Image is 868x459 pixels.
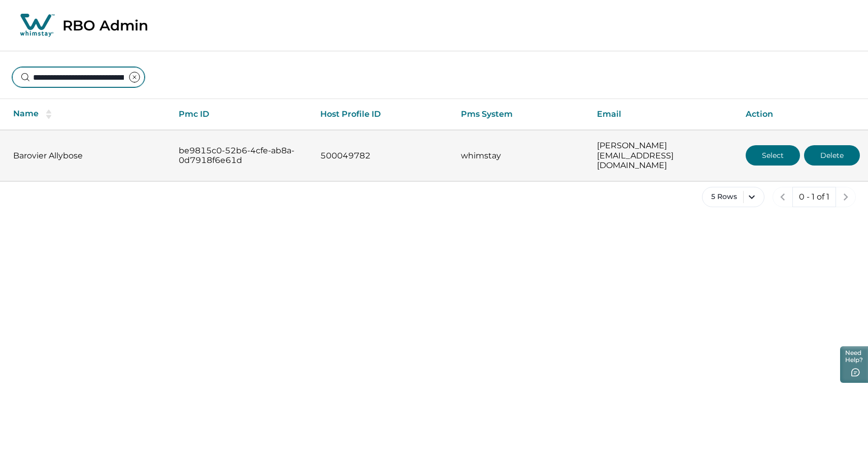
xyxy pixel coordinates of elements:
p: 0 - 1 of 1 [799,192,829,202]
th: Pmc ID [171,99,313,130]
th: Host Profile ID [312,99,453,130]
button: previous page [773,187,793,207]
button: 0 - 1 of 1 [792,187,836,207]
p: whimstay [461,151,581,161]
p: Barovier Allybose [13,151,162,161]
button: clear input [124,67,145,87]
p: be9815c0-52b6-4cfe-ab8a-0d7918f6e61d [179,146,305,166]
p: 500049782 [320,151,445,161]
button: Delete [804,145,860,166]
p: [PERSON_NAME][EMAIL_ADDRESS][DOMAIN_NAME] [597,141,729,171]
button: Select [746,145,800,166]
button: 5 Rows [702,187,764,207]
button: sorting [39,109,59,119]
th: Email [589,99,738,130]
th: Action [738,99,868,130]
th: Pms System [453,99,589,130]
p: RBO Admin [62,17,148,34]
button: next page [836,187,856,207]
